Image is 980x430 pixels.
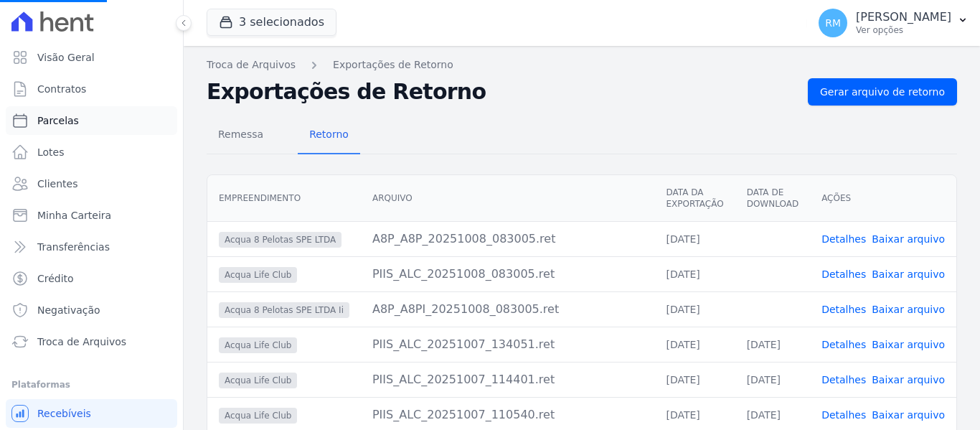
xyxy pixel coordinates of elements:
[37,208,111,223] span: Minha Carteira
[825,18,841,28] span: RM
[872,304,945,315] a: Baixar arquivo
[301,120,357,149] span: Retorno
[219,232,341,248] span: Acqua 8 Pelotas SPE LTDA
[6,399,177,428] a: Recebíveis
[372,230,644,248] div: A8P_A8P_20251008_083005.ret
[37,271,74,286] span: Crédito
[219,337,297,353] span: Acqua Life Club
[6,264,177,293] a: Crédito
[11,376,171,393] div: Plataformas
[207,9,336,36] button: 3 selecionados
[37,406,91,421] span: Recebíveis
[219,267,297,283] span: Acqua Life Club
[361,175,655,222] th: Arquivo
[735,327,810,362] td: [DATE]
[372,371,644,388] div: PIIS_ALC_20251007_114401.ret
[6,296,177,324] a: Negativação
[6,43,177,72] a: Visão Geral
[821,374,866,385] a: Detalhes
[207,57,296,73] a: Troca de Arquivos
[207,117,360,154] nav: Tab selector
[6,233,177,261] a: Transferências
[333,57,453,73] a: Exportações de Retorno
[37,113,79,128] span: Parcelas
[6,75,177,103] a: Contratos
[37,177,77,191] span: Clientes
[821,339,866,350] a: Detalhes
[654,256,735,291] td: [DATE]
[654,221,735,256] td: [DATE]
[856,10,951,24] p: [PERSON_NAME]
[298,117,360,154] a: Retorno
[372,406,644,424] div: PIIS_ALC_20251007_110540.ret
[6,138,177,167] a: Lotes
[37,335,126,349] span: Troca de Arquivos
[872,409,945,421] a: Baixar arquivo
[37,82,86,96] span: Contratos
[372,301,644,318] div: A8P_A8PI_20251008_083005.ret
[37,145,65,159] span: Lotes
[219,373,297,388] span: Acqua Life Club
[219,302,349,318] span: Acqua 8 Pelotas SPE LTDA Ii
[372,336,644,353] div: PIIS_ALC_20251007_134051.ret
[6,106,177,135] a: Parcelas
[735,175,810,222] th: Data de Download
[219,408,297,424] span: Acqua Life Club
[6,327,177,356] a: Troca de Arquivos
[808,78,957,106] a: Gerar arquivo de retorno
[654,291,735,327] td: [DATE]
[654,327,735,362] td: [DATE]
[207,79,796,105] h2: Exportações de Retorno
[6,169,177,198] a: Clientes
[810,175,956,222] th: Ações
[821,304,866,315] a: Detalhes
[372,266,644,283] div: PIIS_ALC_20251008_083005.ret
[820,85,945,99] span: Gerar arquivo de retorno
[207,175,361,222] th: Empreendimento
[209,120,272,149] span: Remessa
[735,362,810,397] td: [DATE]
[821,409,866,421] a: Detalhes
[6,201,177,230] a: Minha Carteira
[654,175,735,222] th: Data da Exportação
[872,374,945,385] a: Baixar arquivo
[207,57,957,73] nav: Breadcrumb
[872,268,945,280] a: Baixar arquivo
[37,303,100,317] span: Negativação
[821,233,866,245] a: Detalhes
[872,233,945,245] a: Baixar arquivo
[807,3,980,43] button: RM [PERSON_NAME] Ver opções
[821,268,866,280] a: Detalhes
[37,240,110,254] span: Transferências
[207,117,275,154] a: Remessa
[856,24,951,36] p: Ver opções
[654,362,735,397] td: [DATE]
[872,339,945,350] a: Baixar arquivo
[37,50,95,65] span: Visão Geral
